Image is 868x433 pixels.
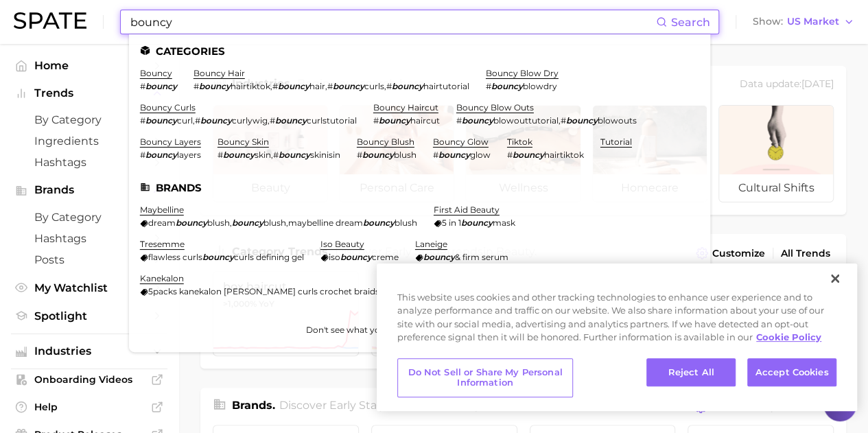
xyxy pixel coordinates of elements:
[309,81,325,91] span: hair
[507,150,513,160] span: #
[820,264,850,294] button: Close
[140,150,145,160] span: #
[223,150,255,160] em: bouncy
[34,232,144,245] span: Hashtags
[379,115,410,126] em: bouncy
[11,180,167,200] button: Brands
[11,207,167,228] a: by Category
[787,18,839,25] span: US Market
[279,150,310,160] em: bouncy
[749,13,858,31] button: ShowUS Market
[145,150,177,160] em: bouncy
[270,115,275,126] span: #
[129,10,656,34] input: Search here for a brand, industry, or ingredient
[34,211,144,224] span: by Category
[34,113,144,126] span: by Category
[600,137,632,147] a: tutorial
[232,218,263,228] em: bouncy
[372,252,399,262] span: creme
[34,156,144,169] span: Hashtags
[148,286,447,296] span: 5packs kanekalon [PERSON_NAME] curls crochet braids 20 strands/pack
[234,252,304,262] span: curls defining gel
[34,401,144,413] span: Help
[363,218,395,228] em: bouncy
[434,204,500,215] a: first aid beauty
[455,252,508,262] span: & firm serum
[14,12,86,29] img: SPATE
[288,218,363,228] span: maybelline dream
[753,18,783,25] span: Show
[307,115,357,126] span: curlstutorial
[781,248,830,259] span: All Trends
[493,218,515,228] span: mask
[177,115,193,126] span: curl
[140,137,201,147] a: bouncy layers
[394,150,417,160] span: blush
[373,115,379,126] span: #
[507,137,532,147] a: tiktok
[456,115,637,126] div: ,
[140,115,145,126] span: #
[140,239,185,249] a: tresemme
[561,115,566,126] span: #
[145,81,177,91] em: bouncy
[442,218,461,228] span: 5 in 1
[140,102,196,113] a: bouncy curls
[231,81,270,91] span: hairtiktok
[140,45,699,57] li: Categories
[263,218,286,228] span: blush
[195,115,200,126] span: #
[34,345,144,358] span: Industries
[279,399,482,412] span: Discover Early Stage brands in .
[373,102,438,113] a: bouncy haircut
[140,115,357,126] div: , ,
[148,218,176,228] span: dream
[255,150,271,160] span: skin
[486,81,491,91] span: #
[438,150,470,160] em: bouncy
[486,68,559,78] a: bouncy blow dry
[34,309,144,323] span: Spotlight
[140,204,184,215] a: maybelline
[34,59,144,72] span: Home
[140,81,145,91] span: #
[193,81,199,91] span: #
[462,115,493,126] em: bouncy
[34,184,144,196] span: Brands
[544,150,584,160] span: hairtiktok
[357,137,414,147] a: bouncy blush
[410,115,440,126] span: haircut
[712,248,765,259] span: Customize
[218,137,269,147] a: bouncy skin
[34,373,144,386] span: Onboarding Videos
[719,174,833,202] span: cultural shifts
[433,150,438,160] span: #
[491,81,523,91] em: bouncy
[423,81,469,91] span: hairtutorial
[423,252,455,262] em: bouncy
[11,55,167,76] a: Home
[357,150,362,160] span: #
[34,87,144,100] span: Trends
[598,115,637,126] span: blowouts
[340,252,372,262] em: bouncy
[199,81,231,91] em: bouncy
[145,115,177,126] em: bouncy
[11,83,167,104] button: Trends
[11,228,167,249] a: Hashtags
[364,81,384,91] span: curls
[11,249,167,270] a: Posts
[377,264,857,411] div: Cookie banner
[232,115,268,126] span: curlywig
[386,81,392,91] span: #
[11,152,167,173] a: Hashtags
[362,150,394,160] em: bouncy
[470,150,491,160] span: glow
[305,325,446,335] span: Don't see what you're looking for?
[193,81,469,91] div: , , ,
[456,102,534,113] a: bouncy blow outs
[756,331,821,342] a: More information about your privacy, opens in a new tab
[34,253,144,266] span: Posts
[692,244,769,263] button: Customize
[493,115,559,126] span: blowouttutorial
